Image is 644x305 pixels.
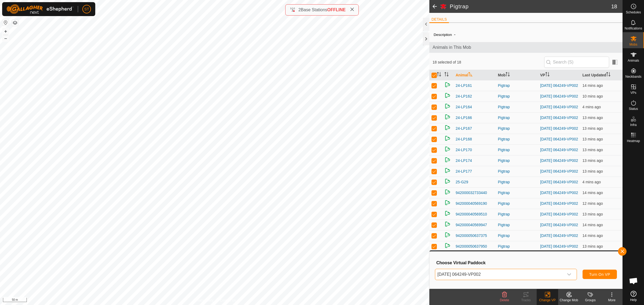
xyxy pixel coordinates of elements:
[456,104,472,110] span: 24-LP164
[456,179,468,185] span: 25-G29
[434,33,452,37] label: Description
[580,70,623,80] th: Last Updated
[583,191,603,195] span: 10 Sept 2025, 7:05 am
[583,201,603,206] span: 10 Sept 2025, 7:07 am
[456,169,472,174] span: 24-LP177
[220,298,236,303] a: Contact Us
[301,8,327,12] span: Base Stations
[498,136,536,142] div: Pigtrap
[540,94,578,98] a: [DATE] 064249-VP002
[583,116,603,120] span: 10 Sept 2025, 7:06 am
[444,157,451,163] img: returning on
[583,223,603,227] span: 10 Sept 2025, 7:06 am
[498,211,536,217] div: Pigtrap
[327,8,346,12] span: OFFLINE
[583,244,603,248] span: 10 Sept 2025, 7:06 am
[583,233,603,238] span: 10 Sept 2025, 7:05 am
[540,83,578,88] a: [DATE] 064249-VP002
[583,94,603,98] span: 10 Sept 2025, 7:09 am
[540,180,578,184] a: [DATE] 064249-VP002
[583,83,603,88] span: 10 Sept 2025, 7:06 am
[453,70,496,80] th: Animal
[456,126,472,131] span: 24-LP167
[444,92,451,99] img: returning on
[540,126,578,131] a: [DATE] 064249-VP002
[6,4,74,14] img: Gallagher Logo
[444,189,451,195] img: returning on
[583,105,601,109] span: 10 Sept 2025, 7:15 am
[498,190,536,196] div: Pigtrap
[456,222,487,228] span: 942000040569947
[583,270,617,279] button: Turn On VP
[628,59,639,62] span: Animals
[630,298,637,302] span: Help
[496,70,538,80] th: Mob
[12,20,18,26] button: Map Layers
[456,136,472,142] span: 24-LP168
[506,73,510,77] p-sorticon: Activate to sort
[611,2,617,10] span: 18
[583,148,603,152] span: 10 Sept 2025, 7:06 am
[456,94,472,99] span: 24-LP162
[444,81,451,88] img: returning on
[444,178,451,184] img: returning on
[630,123,636,127] span: Infra
[450,3,611,10] h2: Pigtrap
[84,6,89,12] span: ST
[498,233,536,239] div: Pigtrap
[564,269,575,280] div: dropdown trigger
[583,137,603,141] span: 10 Sept 2025, 7:06 am
[444,114,451,120] img: returning on
[623,289,644,304] a: Help
[537,298,558,303] div: Change VP
[444,242,451,249] img: returning on
[498,201,536,206] div: Pigtrap
[540,223,578,227] a: [DATE] 064249-VP002
[625,27,642,30] span: Notifications
[444,210,451,217] img: returning on
[444,221,451,227] img: returning on
[540,137,578,141] a: [DATE] 064249-VP002
[601,298,623,303] div: More
[433,44,619,51] span: Animals in This Mob
[498,158,536,163] div: Pigtrap
[456,115,472,121] span: 24-LP166
[583,126,603,131] span: 10 Sept 2025, 7:07 am
[589,272,610,277] span: Turn On VP
[468,73,473,77] p-sorticon: Activate to sort
[456,83,472,88] span: 24-LP161
[625,273,642,289] div: Open chat
[606,73,610,77] p-sorticon: Activate to sort
[444,199,451,206] img: returning on
[630,43,637,46] span: Mobs
[498,94,536,99] div: Pigtrap
[444,73,449,77] p-sorticon: Activate to sort
[540,212,578,216] a: [DATE] 064249-VP002
[456,158,472,163] span: 24-LP174
[298,8,301,12] span: 2
[540,191,578,195] a: [DATE] 064249-VP002
[456,233,487,239] span: 942000050637375
[558,298,580,303] div: Change Mob
[580,298,601,303] div: Groups
[498,179,536,185] div: Pigtrap
[429,17,449,23] li: DETAILS
[444,135,451,142] img: returning on
[456,190,487,196] span: 942000032733440
[498,83,536,88] div: Pigtrap
[456,147,472,153] span: 24-LP170
[540,201,578,206] a: [DATE] 064249-VP002
[498,104,536,110] div: Pigtrap
[498,222,536,228] div: Pigtrap
[444,103,451,109] img: returning on
[2,19,9,26] button: Reset Map
[456,201,487,206] span: 942000040569190
[545,73,550,77] p-sorticon: Activate to sort
[500,298,509,302] span: Delete
[435,269,564,280] span: 2025-09-04 064249-VP002
[583,158,603,163] span: 10 Sept 2025, 7:07 am
[193,298,214,303] a: Privacy Policy
[629,107,638,110] span: Status
[583,180,601,184] span: 10 Sept 2025, 7:15 am
[456,244,487,249] span: 942000050637950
